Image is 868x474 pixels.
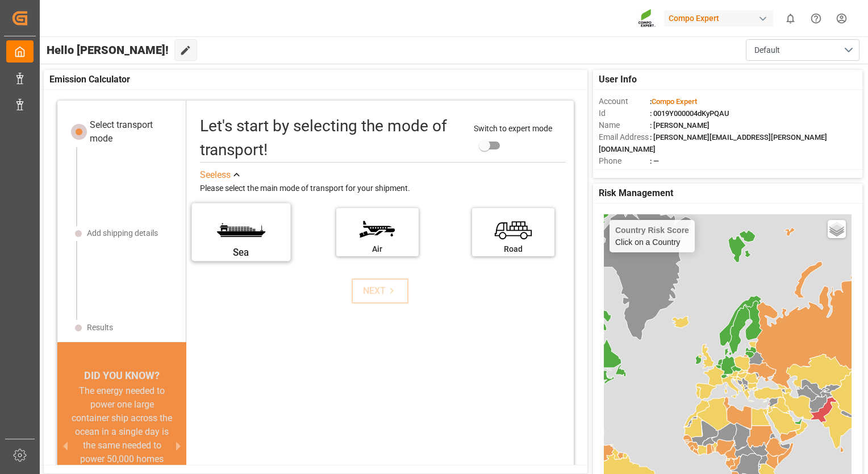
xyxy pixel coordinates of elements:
div: Results [87,322,113,334]
div: Add shipping details [87,227,158,239]
div: Air [342,243,413,255]
span: User Info [599,73,637,86]
span: : — [650,157,659,165]
div: Click on a Country [615,226,689,247]
a: Layers [828,220,846,238]
span: : Shipper [650,169,678,177]
button: Help Center [803,6,829,31]
div: NEXT [363,284,398,298]
span: Compo Expert [652,97,697,106]
div: See less [200,168,231,182]
div: Let's start by selecting the mode of transport! [200,114,462,162]
button: NEXT [352,278,408,303]
span: Email Address [599,131,650,143]
h4: Country Risk Score [615,226,689,235]
span: Emission Calculator [49,73,130,86]
button: show 0 new notifications [778,6,803,31]
div: Road [478,243,549,255]
div: DID YOU KNOW? [57,366,186,384]
div: Compo Expert [664,10,773,27]
div: Sea [199,246,284,260]
button: Compo Expert [664,7,778,29]
button: open menu [746,39,859,61]
span: Account [599,95,650,107]
div: Please select the main mode of transport for your shipment. [200,182,566,196]
span: Id [599,107,650,119]
span: Phone [599,155,650,167]
span: Hello [PERSON_NAME]! [47,39,169,61]
span: : [PERSON_NAME] [650,121,710,130]
span: Account Type [599,167,650,179]
span: Risk Management [599,186,673,200]
span: : 0019Y000004dKyPQAU [650,109,729,118]
span: Name [599,119,650,131]
span: Switch to expert mode [474,124,552,133]
span: Default [754,44,780,56]
div: Select transport mode [90,118,177,145]
span: : [650,97,697,106]
span: : [PERSON_NAME][EMAIL_ADDRESS][PERSON_NAME][DOMAIN_NAME] [599,133,827,153]
img: Screenshot%202023-09-29%20at%2010.02.21.png_1712312052.png [638,9,656,28]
